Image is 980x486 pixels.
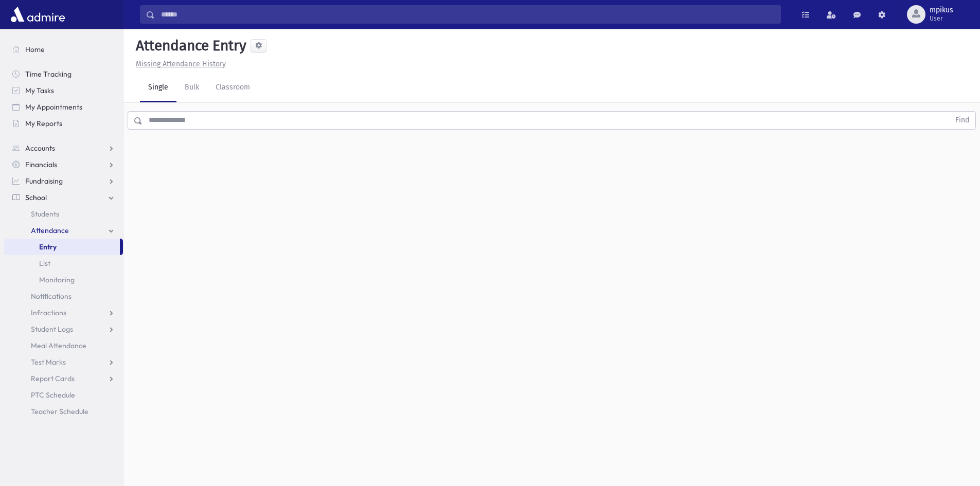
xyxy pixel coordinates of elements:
[25,69,72,79] span: Time Tracking
[31,390,75,400] span: PTC Schedule
[930,6,953,14] span: mpikus
[25,193,47,202] span: School
[25,143,55,153] span: Accounts
[132,37,246,55] h5: Attendance Entry
[140,74,176,102] a: Single
[25,102,82,112] span: My Appointments
[4,272,123,288] a: Monitoring
[4,403,123,420] a: Teacher Schedule
[39,242,57,251] span: Entry
[4,222,123,239] a: Attendance
[25,176,63,186] span: Fundraising
[4,387,123,403] a: PTC Schedule
[949,112,975,129] button: Find
[31,292,72,301] span: Notifications
[31,226,69,235] span: Attendance
[25,86,54,95] span: My Tasks
[4,370,123,387] a: Report Cards
[207,74,258,102] a: Classroom
[4,189,123,206] a: School
[25,119,62,128] span: My Reports
[136,60,226,68] u: Missing Attendance History
[155,5,780,24] input: Search
[132,60,226,68] a: Missing Attendance History
[25,160,57,169] span: Financials
[39,275,75,284] span: Monitoring
[4,321,123,337] a: Student Logs
[4,304,123,321] a: Infractions
[4,115,123,132] a: My Reports
[31,209,59,219] span: Students
[31,325,73,334] span: Student Logs
[4,66,123,82] a: Time Tracking
[4,156,123,173] a: Financials
[4,337,123,354] a: Meal Attendance
[176,74,207,102] a: Bulk
[39,259,50,268] span: List
[31,308,66,317] span: Infractions
[4,288,123,304] a: Notifications
[4,41,123,58] a: Home
[31,357,66,367] span: Test Marks
[31,374,75,383] span: Report Cards
[4,239,120,255] a: Entry
[4,354,123,370] a: Test Marks
[25,45,45,54] span: Home
[31,341,86,350] span: Meal Attendance
[31,407,88,416] span: Teacher Schedule
[4,140,123,156] a: Accounts
[4,206,123,222] a: Students
[4,99,123,115] a: My Appointments
[4,82,123,99] a: My Tasks
[930,14,953,23] span: User
[4,255,123,272] a: List
[8,4,67,25] img: AdmirePro
[4,173,123,189] a: Fundraising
